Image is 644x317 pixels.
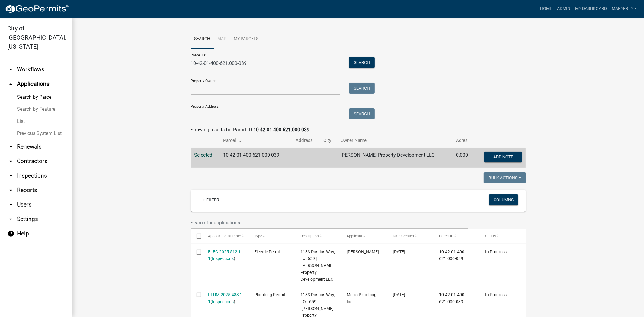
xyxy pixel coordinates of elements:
td: 10-42-01-400-621.000-039 [219,148,292,168]
span: In Progress [485,292,507,297]
th: Address [292,133,320,148]
div: Showing results for Parcel ID: [191,126,526,133]
a: Inspections [212,256,234,261]
div: ( ) [208,248,243,262]
datatable-header-cell: Date Created [387,229,433,243]
span: Applicant [347,234,362,238]
a: + Filter [198,194,224,205]
span: Status [485,234,496,238]
span: Electric Permit [254,249,281,254]
input: Search for applications [191,216,469,229]
i: help [7,230,14,237]
th: City [320,133,337,148]
span: 10-42-01-400-621.000-039 [439,249,466,261]
td: [PERSON_NAME] Property Development LLC [337,148,452,168]
datatable-header-cell: Parcel ID [433,229,479,243]
a: Home [538,3,555,14]
a: Search [191,30,214,49]
button: Bulk Actions [484,172,526,183]
td: 0.000 [452,148,474,168]
span: 09/02/2025 [393,292,405,297]
a: PLUM-2025-483 1 1 [208,292,242,304]
i: arrow_drop_down [7,172,14,179]
a: Admin [555,3,573,14]
th: Parcel ID [219,133,292,148]
strong: 10-42-01-400-621.000-039 [254,127,310,133]
span: Add Note [493,155,513,159]
i: arrow_drop_down [7,201,14,208]
span: 1183 Dustin's Way, Lot 659 | Ellings Property Development LLC [300,249,335,282]
span: Parcel ID [439,234,454,238]
span: Type [254,234,262,238]
span: Description [300,234,319,238]
th: Owner Name [337,133,452,148]
span: 09/25/2025 [393,249,405,254]
a: Inspections [212,299,234,304]
th: Acres [452,133,474,148]
datatable-header-cell: Description [295,229,341,243]
div: ( ) [208,291,243,305]
button: Columns [489,194,518,205]
a: My Dashboard [573,3,609,14]
button: Search [349,57,375,68]
a: MaryFrey [609,3,639,14]
span: Plumbing Permit [254,292,285,297]
a: Selected [194,152,213,158]
span: Date Created [393,234,414,238]
datatable-header-cell: Status [479,229,526,243]
i: arrow_drop_up [7,80,14,88]
span: Metro Plumbing Inc [347,292,376,304]
span: Application Number [208,234,241,238]
datatable-header-cell: Application Number [202,229,248,243]
span: 10-42-01-400-621.000-039 [439,292,466,304]
button: Search [349,108,375,119]
i: arrow_drop_down [7,158,14,165]
span: In Progress [485,249,507,254]
i: arrow_drop_down [7,216,14,223]
i: arrow_drop_down [7,66,14,73]
button: Search [349,83,375,94]
i: arrow_drop_down [7,143,14,150]
datatable-header-cell: Type [248,229,295,243]
span: Cindy Hunton [347,249,379,254]
a: ELEC-2025-512 1 1 [208,249,241,261]
datatable-header-cell: Applicant [341,229,387,243]
a: My Parcels [230,30,262,49]
i: arrow_drop_down [7,187,14,194]
datatable-header-cell: Select [191,229,202,243]
button: Add Note [484,152,522,162]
